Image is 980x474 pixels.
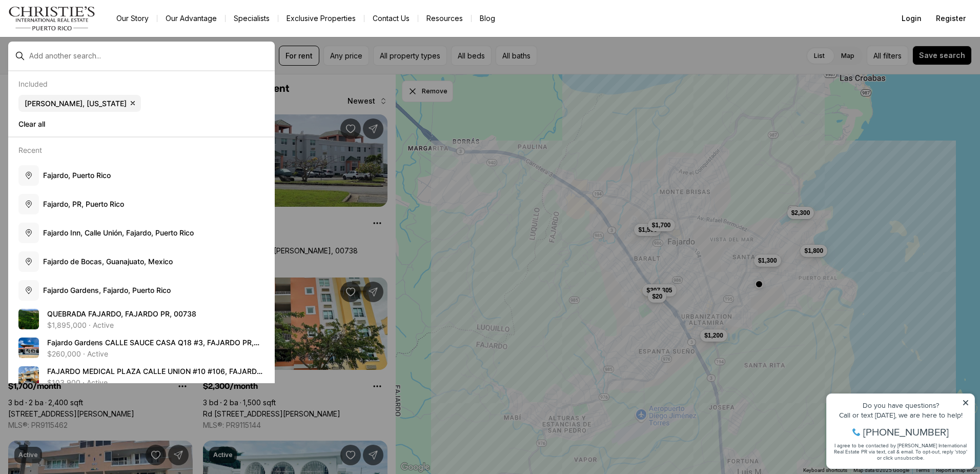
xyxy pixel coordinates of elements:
[11,23,148,30] div: Do you have questions?
[14,219,269,247] button: Fajardo Inn, Calle Unión, Fajardo, Puerto Rico
[108,11,157,26] a: Our Story
[13,63,146,83] span: I agree to be contacted by [PERSON_NAME] International Real Estate PR via text, call & email. To ...
[902,14,922,23] span: Login
[895,8,928,29] button: Login
[936,14,966,23] span: Register
[14,333,269,362] a: View details: Fajardo Gardens CALLE SAUCE CASA Q18 #3
[278,11,364,26] a: Exclusive Properties
[226,11,278,26] a: Specialists
[43,171,111,180] span: F a j a r d o , P u e r t o R i c o
[25,99,127,108] span: [PERSON_NAME], [US_STATE]
[43,286,171,294] span: F a j a r d o G a r d e n s , F a j a r d o , P u e r t o R i c o
[47,350,108,358] p: $260,000 · Active
[43,228,194,237] span: F a j a r d o I n n , C a l l e U n i ó n , F a j a r d o , P u e r t o R i c o
[47,379,108,387] p: $103,900 · Active
[47,367,262,386] span: F A J A R D O M E D I C A L P L A Z A C A L L E U N I O N # 1 0 # 1 0 6 , F A J A R D O P R , 0 0...
[14,190,269,219] button: Fajardo, PR, Puerto Rico
[47,321,114,329] p: $1,895,000 · Active
[18,116,264,132] button: Clear all
[47,338,259,357] span: F a j a r d o G a r d e n s C A L L E S A U C E C A S A Q 1 8 # 3 , F A J A R D O P R , 0 0 7 3 8
[14,161,269,190] button: Fajardo, Puerto Rico
[14,276,269,305] button: Fajardo Gardens, Fajardo, Puerto Rico
[14,247,269,276] button: Fajardo de Bocas, Guanajuato, Mexico
[47,309,196,318] span: Q U E B R A D A F A J A R D O , F A J A R D O P R , 0 0 7 3 8
[43,257,173,266] span: F a j a r d o d e B o c a s , G u a n a j u a t o , M e x i c o
[14,305,269,333] a: View details: QUEBRADA FAJARDO
[18,146,42,154] p: Recent
[11,33,148,40] div: Call or text [DATE], we are here to help!
[364,11,418,26] button: Contact Us
[157,11,225,26] a: Our Advantage
[930,8,972,29] button: Register
[43,200,124,208] span: F a j a r d o , P R , P u e r t o R i c o
[472,11,503,26] a: Blog
[418,11,471,26] a: Resources
[42,48,128,58] span: [PHONE_NUMBER]
[8,6,96,31] img: logo
[14,362,269,391] a: View details: FAJARDO MEDICAL PLAZA CALLE UNION #10 #106
[18,80,48,88] p: Included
